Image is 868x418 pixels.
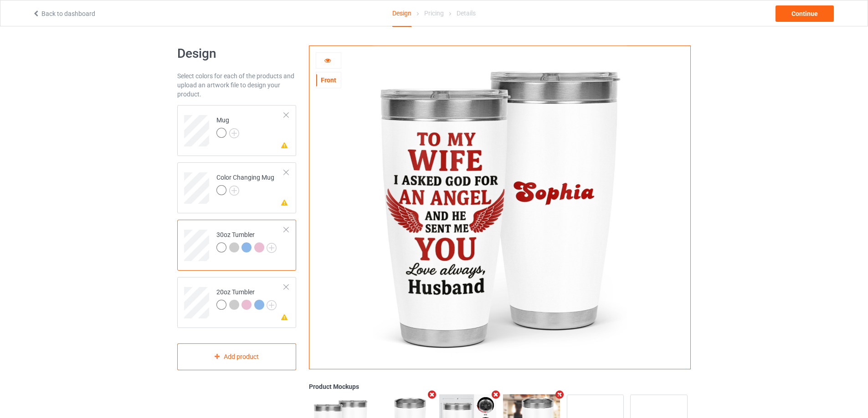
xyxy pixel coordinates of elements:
[177,162,296,213] div: Color Changing Mug
[424,0,444,26] div: Pricing
[229,128,239,138] img: svg+xml;base64,PD94bWwgdmVyc2lvbj0iMS4wIiBlbmNvZGluZz0iVVRGLTgiPz4KPHN2ZyB3aWR0aD0iMjJweCIgaGVpZ2...
[267,300,277,310] img: svg+xml;base64,PD94bWwgdmVyc2lvbj0iMS4wIiBlbmNvZGluZz0iVVRGLTgiPz4KPHN2ZyB3aWR0aD0iMjJweCIgaGVpZ2...
[177,105,296,156] div: Mug
[309,382,691,391] div: Product Mockups
[216,173,274,195] div: Color Changing Mug
[554,390,565,399] i: Remove mockup
[457,0,476,26] div: Details
[177,343,296,370] div: Add product
[177,45,296,62] h1: Design
[776,5,834,22] div: Continue
[216,287,277,309] div: 20oz Tumbler
[267,243,277,253] img: svg+xml;base64,PD94bWwgdmVyc2lvbj0iMS4wIiBlbmNvZGluZz0iVVRGLTgiPz4KPHN2ZyB3aWR0aD0iMjJweCIgaGVpZ2...
[229,186,239,196] img: svg+xml;base64,PD94bWwgdmVyc2lvbj0iMS4wIiBlbmNvZGluZz0iVVRGLTgiPz4KPHN2ZyB3aWR0aD0iMjJweCIgaGVpZ2...
[32,10,95,17] a: Back to dashboard
[177,71,296,99] div: Select colors for each of the products and upload an artwork file to design your product.
[216,230,277,252] div: 30oz Tumbler
[490,390,502,399] i: Remove mockup
[426,390,438,399] i: Remove mockup
[316,76,341,85] div: Front
[216,116,239,137] div: Mug
[177,220,296,271] div: 30oz Tumbler
[177,277,296,328] div: 20oz Tumbler
[392,0,411,27] div: Design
